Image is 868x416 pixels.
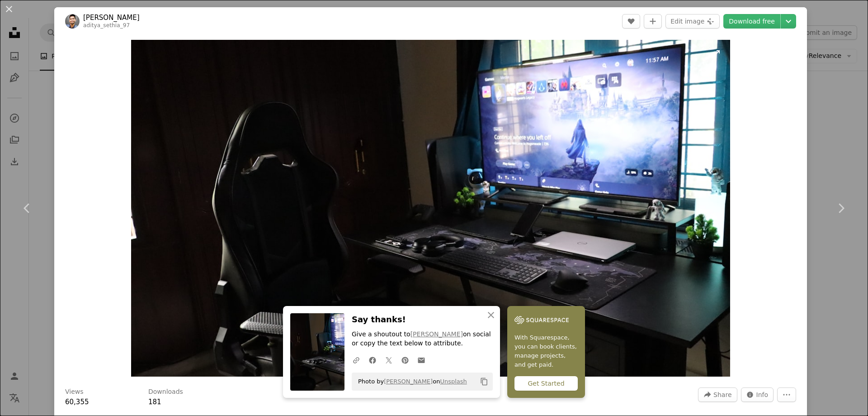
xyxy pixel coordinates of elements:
h3: Views [65,387,84,397]
button: Like [622,14,640,29]
a: Download free [723,14,780,29]
span: Share [713,388,731,402]
a: Share on Twitter [381,351,397,369]
a: Share on Pinterest [397,351,413,369]
a: [PERSON_NAME] [410,330,463,338]
button: Copy to clipboard [476,374,492,389]
span: With Squarespace, you can book clients, manage projects, and get paid. [514,333,578,369]
a: [PERSON_NAME] [384,378,433,385]
button: Zoom in on this image [131,40,730,377]
img: Go to Aditya Sethia's profile [65,14,80,29]
a: Share over email [413,351,429,369]
a: aditya_sethia_97 [83,22,130,29]
a: Next [814,165,868,252]
button: Stats about this image [741,387,774,402]
div: Get Started [514,376,578,391]
a: [PERSON_NAME] [83,13,140,22]
img: A computer desk with a large monitor and keyboard [131,40,730,377]
a: With Squarespace, you can book clients, manage projects, and get paid.Get Started [507,306,585,398]
button: Share this image [698,387,737,402]
span: Photo by on [354,374,467,389]
p: Give a shoutout to on social or copy the text below to attribute. [352,330,493,348]
button: Choose download size [781,14,796,29]
h3: Say thanks! [352,313,493,326]
img: file-1747939142011-51e5cc87e3c9 [514,313,569,327]
button: More Actions [777,387,796,402]
button: Add to Collection [644,14,662,29]
span: Info [756,388,769,402]
a: Share on Facebook [364,351,381,369]
span: 60,355 [65,398,89,406]
h3: Downloads [148,387,183,397]
a: Unsplash [440,378,467,385]
button: Edit image [665,14,720,29]
span: 181 [148,398,161,406]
